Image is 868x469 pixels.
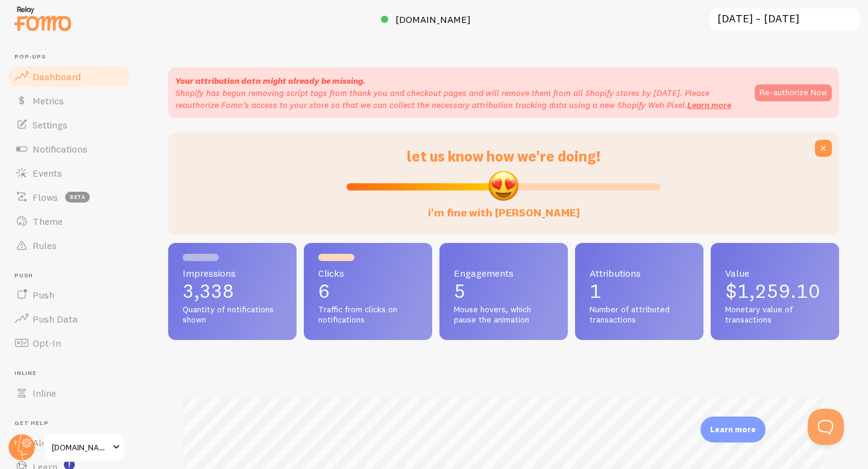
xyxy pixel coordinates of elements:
span: Number of attributed transactions [590,304,689,326]
span: Get Help [14,420,131,427]
a: Flows beta [7,185,131,209]
img: fomo-relay-logo-orange.svg [13,3,73,34]
a: Metrics [7,89,131,113]
span: [DOMAIN_NAME] [52,440,109,455]
span: Monetary value of transactions [725,304,825,326]
a: Learn more [687,99,731,110]
a: Notifications [7,137,131,161]
a: Events [7,161,131,185]
span: Events [33,167,62,179]
span: Quantity of notifications shown [183,304,282,326]
span: Rules [33,239,57,251]
iframe: Help Scout Beacon - Open [808,409,844,445]
span: Mouse hovers, which pause the animation [454,304,553,326]
span: Flows [33,191,58,203]
p: 6 [318,282,418,301]
span: Clicks [318,268,418,278]
span: Notifications [33,143,87,155]
span: Theme [33,215,63,227]
span: Settings [33,119,68,131]
a: Inline [7,381,131,405]
span: Engagements [454,268,553,278]
div: Learn more [700,417,766,442]
a: Settings [7,113,131,137]
span: Traffic from clicks on notifications [318,304,418,326]
span: Attributions [590,268,689,278]
a: Alerts 1 new [7,430,131,455]
a: Push Data [7,307,131,331]
span: let us know how we're doing! [407,147,600,165]
span: Impressions [183,268,282,278]
a: [DOMAIN_NAME] [43,433,125,462]
span: Metrics [33,95,64,107]
span: Value [725,268,825,278]
strong: Your attribution data might already be missing. [175,75,365,86]
button: Re-authorize Now [755,84,832,101]
span: Inline [14,370,131,377]
span: Pop-ups [14,53,131,61]
a: Dashboard [7,65,131,89]
img: emoji.png [487,169,520,202]
span: beta [65,192,90,203]
label: i'm fine with [PERSON_NAME] [428,194,580,220]
a: Opt-In [7,331,131,355]
span: $1,259.10 [725,279,820,303]
p: 3,338 [183,282,282,301]
p: Learn more [710,424,756,435]
a: Theme [7,209,131,233]
p: 1 [590,282,689,301]
p: 5 [454,282,553,301]
span: Push [14,272,131,280]
span: Push [33,289,54,301]
a: Rules [7,233,131,257]
p: Shopify has begun removing script tags from thank you and checkout pages and will remove them fro... [175,87,743,111]
span: Push Data [33,313,78,325]
a: Push [7,283,131,307]
span: Inline [33,387,56,399]
span: Opt-In [33,337,61,349]
span: Dashboard [33,71,81,83]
